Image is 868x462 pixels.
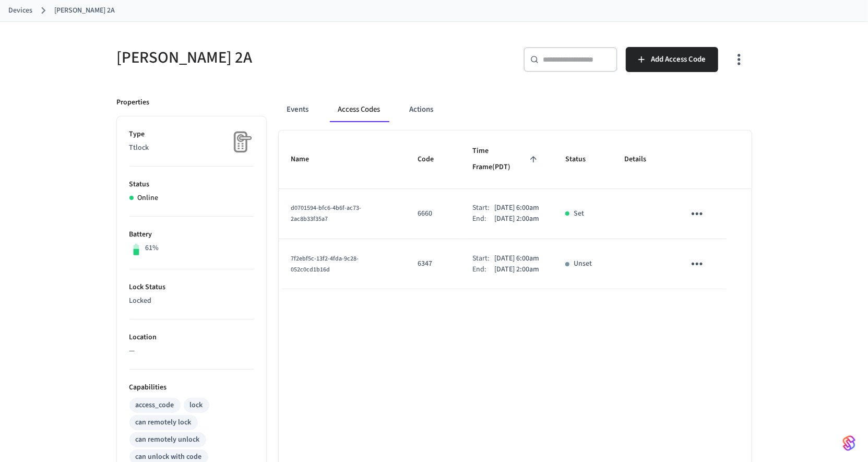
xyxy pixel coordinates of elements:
[54,5,115,16] a: [PERSON_NAME] 2A
[626,47,718,72] button: Add Access Code
[136,417,192,428] div: can remotely lock
[190,400,203,411] div: lock
[494,264,539,275] p: [DATE] 2:00am
[129,282,254,293] p: Lock Status
[129,332,254,343] p: Location
[129,346,254,357] p: —
[279,97,317,122] button: Events
[228,129,254,155] img: Placeholder Lock Image
[129,229,254,240] p: Battery
[279,97,752,122] div: ant example
[574,258,592,269] p: Unset
[472,143,540,176] span: Time Frame(PDT)
[494,253,539,264] p: [DATE] 6:00am
[129,129,254,140] p: Type
[401,97,442,122] button: Actions
[624,151,660,168] span: Details
[472,253,494,264] div: Start:
[418,258,447,269] p: 6347
[494,203,539,214] p: [DATE] 6:00am
[330,97,389,122] button: Access Codes
[291,204,362,223] span: d0701594-bfc6-4b6f-ac73-2ac8b33f35a7
[418,151,447,168] span: Code
[117,97,150,108] p: Properties
[472,264,494,275] div: End:
[291,151,323,168] span: Name
[136,434,200,445] div: can remotely unlock
[117,47,428,68] h5: [PERSON_NAME] 2A
[138,193,159,204] p: Online
[129,382,254,393] p: Capabilities
[279,131,752,289] table: sticky table
[145,243,159,254] p: 61%
[472,203,494,214] div: Start:
[129,295,254,306] p: Locked
[418,208,447,219] p: 6660
[574,208,584,219] p: Set
[651,53,706,66] span: Add Access Code
[494,214,539,224] p: [DATE] 2:00am
[291,254,359,274] span: 7f2ebf5c-13f2-4fda-9c28-052c0cd1b16d
[129,179,254,190] p: Status
[565,151,599,168] span: Status
[136,400,174,411] div: access_code
[8,5,32,16] a: Devices
[472,214,494,224] div: End:
[843,435,855,452] img: SeamLogoGradient.69752ec5.svg
[129,143,254,153] p: Ttlock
